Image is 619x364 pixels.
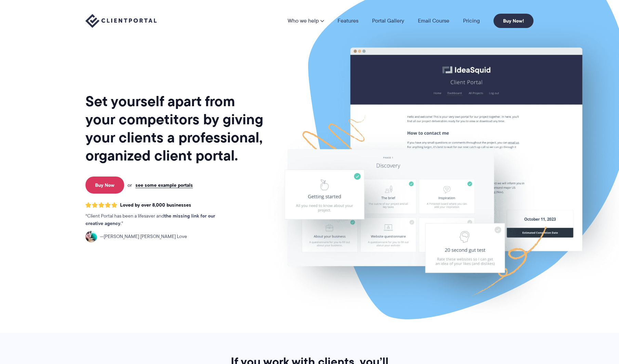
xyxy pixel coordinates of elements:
span: [PERSON_NAME] [PERSON_NAME] Love [100,233,187,240]
h1: Set yourself apart from your competitors by giving your clients a professional, organized client ... [85,92,265,165]
a: Buy Now [85,177,124,194]
a: Who we help [288,18,324,24]
a: Buy Now! [493,14,534,28]
p: Client Portal has been a lifesaver and . [85,212,229,227]
strong: the missing link for our creative agency [85,212,215,227]
a: Pricing [463,18,480,24]
a: Portal Gallery [372,18,404,24]
span: Loved by over 8,000 businesses [120,202,191,208]
a: see some example portals [135,182,193,188]
a: Email Course [418,18,449,24]
a: Features [338,18,358,24]
span: or [128,182,132,188]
